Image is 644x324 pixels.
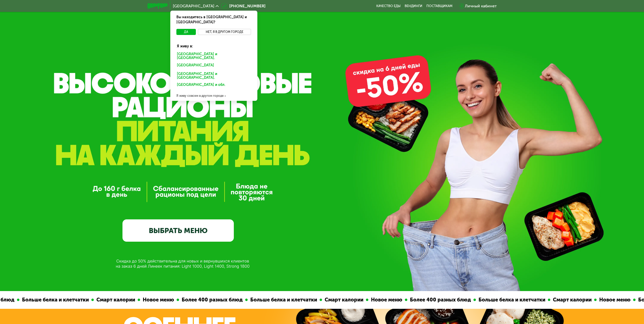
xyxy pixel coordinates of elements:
[63,296,107,304] div: Смарт калории
[376,4,401,8] a: Качество еды
[173,51,254,62] div: [GEOGRAPHIC_DATA] и [GEOGRAPHIC_DATA].
[217,296,289,304] div: Больше белка и клетчатки
[173,71,254,81] div: [GEOGRAPHIC_DATA] и [GEOGRAPHIC_DATA].
[221,3,265,9] a: [PHONE_NUMBER]
[426,4,452,8] div: поставщикам
[405,4,422,8] a: Вендинги
[122,219,234,242] a: ВЫБРАТЬ МЕНЮ
[566,296,602,304] div: Новое меню
[445,296,517,304] div: Больше белка и клетчатки
[173,62,252,70] div: [GEOGRAPHIC_DATA]
[173,40,254,49] div: Я живу в:
[520,296,563,304] div: Смарт калории
[173,82,252,90] div: [GEOGRAPHIC_DATA] и обл.
[338,296,374,304] div: Новое меню
[176,29,196,35] button: Да
[198,29,251,35] button: Нет, я в другом городе
[465,3,497,9] div: Личный кабинет
[377,296,443,304] div: Более 400 разных блюд
[173,4,214,8] span: [GEOGRAPHIC_DATA]
[291,296,335,304] div: Смарт калории
[109,296,146,304] div: Новое меню
[170,11,257,29] div: Вы находитесь в [GEOGRAPHIC_DATA] и [GEOGRAPHIC_DATA]?
[170,91,257,101] div: Я живу совсем в другом городе
[148,296,214,304] div: Более 400 разных блюд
